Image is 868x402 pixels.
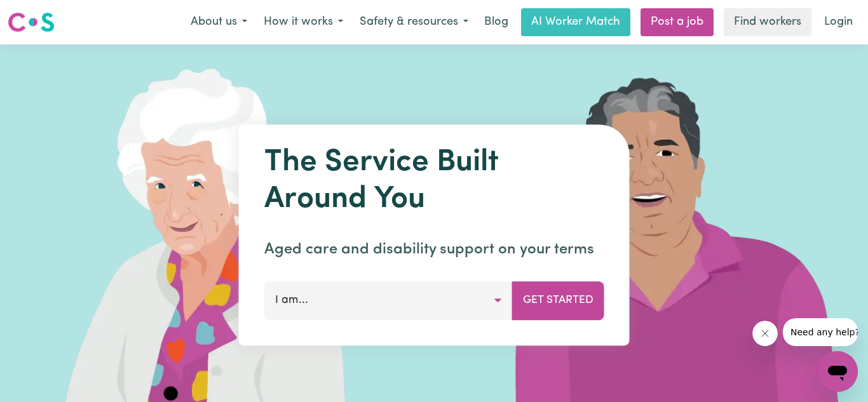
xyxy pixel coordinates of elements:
button: About us [182,9,255,36]
h1: The Service Built Around You [264,145,604,218]
a: Post a job [641,8,714,36]
a: Find workers [724,8,811,36]
button: Get Started [512,281,604,319]
span: Need any help? [8,9,77,19]
a: Login [817,8,860,36]
a: Blog [477,8,516,36]
a: Careseekers logo [8,8,55,37]
iframe: Button to launch messaging window [817,351,858,392]
button: Safety & resources [351,9,477,36]
iframe: Message from company [783,318,858,346]
img: Careseekers logo [8,11,55,34]
button: I am... [264,281,513,319]
button: How it works [255,9,351,36]
iframe: Close message [752,321,778,346]
p: Aged care and disability support on your terms [264,238,604,261]
a: AI Worker Match [521,8,630,36]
